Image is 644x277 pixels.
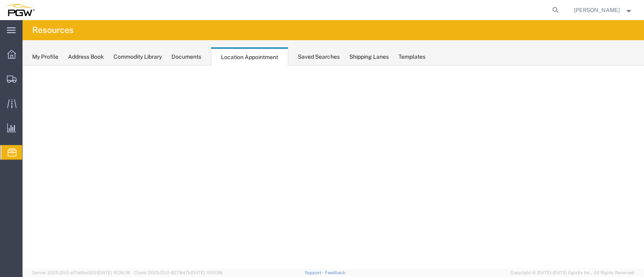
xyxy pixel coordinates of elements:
img: logo [6,4,35,16]
div: Saved Searches [298,53,340,61]
div: My Profile [32,53,58,61]
div: Documents [171,53,201,61]
span: Copyright © [DATE]-[DATE] Agistix Inc., All Rights Reserved [510,269,634,276]
iframe: FS Legacy Container [23,66,644,269]
div: Commodity Library [114,53,162,61]
div: Location Appointment [211,47,288,66]
h4: Resources [32,20,74,40]
span: Janet Claytor [574,6,620,14]
div: Address Book [68,53,104,61]
span: [DATE] 10:36:36 [98,270,130,275]
span: Client: 2025.20.0-827847b [134,270,222,275]
a: Feedback [325,270,345,275]
span: Server: 2025.20.0-af7a6be3001 [32,270,130,275]
a: Support [305,270,325,275]
div: Shipping Lanes [349,53,389,61]
span: [DATE] 11:20:38 [191,270,222,275]
button: [PERSON_NAME] [574,5,633,15]
div: Templates [398,53,425,61]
